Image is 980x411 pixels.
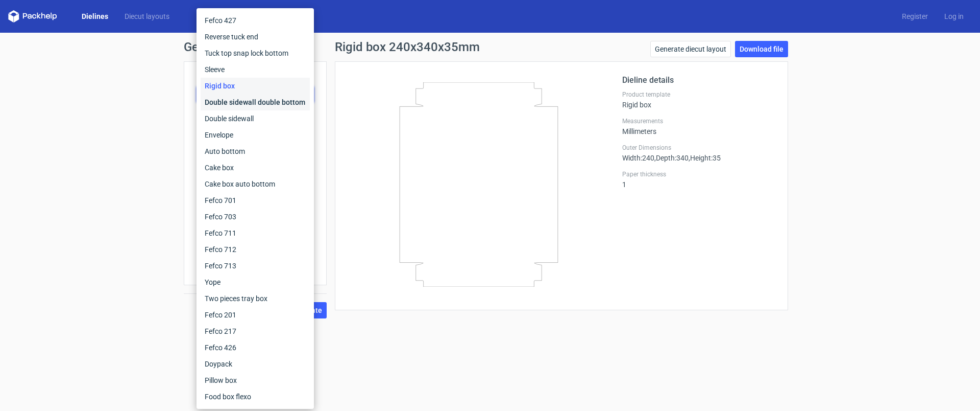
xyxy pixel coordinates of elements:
[622,90,775,99] label: Product template
[201,192,310,209] div: Fefco 701
[184,41,796,53] h1: Generate new dieline
[622,144,775,152] label: Outer Dimensions
[201,159,310,176] div: Cake box
[689,154,721,162] span: , Height : 35
[650,41,731,57] a: Generate diecut layout
[622,74,775,86] h2: Dieline details
[936,11,972,21] a: Log in
[201,29,310,45] div: Reverse tuck end
[201,307,310,323] div: Fefco 201
[201,78,310,94] div: Rigid box
[116,11,178,21] a: Diecut layouts
[201,209,310,225] div: Fefco 703
[201,241,310,258] div: Fefco 712
[201,290,310,307] div: Two pieces tray box
[201,12,310,29] div: Fefco 427
[622,170,775,189] div: 1
[654,154,689,162] span: , Depth : 340
[335,41,480,53] h1: Rigid box 240x340x35mm
[622,117,775,125] label: Measurements
[622,170,775,178] label: Paper thickness
[201,110,310,127] div: Double sidewall
[201,61,310,78] div: Sleeve
[201,356,310,372] div: Doypack
[622,90,775,109] div: Rigid box
[201,45,310,61] div: Tuck top snap lock bottom
[201,323,310,339] div: Fefco 217
[201,94,310,110] div: Double sidewall double bottom
[201,176,310,192] div: Cake box auto bottom
[201,274,310,290] div: Yope
[201,143,310,159] div: Auto bottom
[201,127,310,143] div: Envelope
[201,339,310,356] div: Fefco 426
[201,389,310,405] div: Food box flexo
[201,225,310,241] div: Fefco 711
[622,154,654,162] span: Width : 240
[73,11,116,21] a: Dielines
[894,11,936,21] a: Register
[201,372,310,389] div: Pillow box
[201,258,310,274] div: Fefco 713
[735,41,788,57] a: Download file
[622,117,775,135] div: Millimeters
